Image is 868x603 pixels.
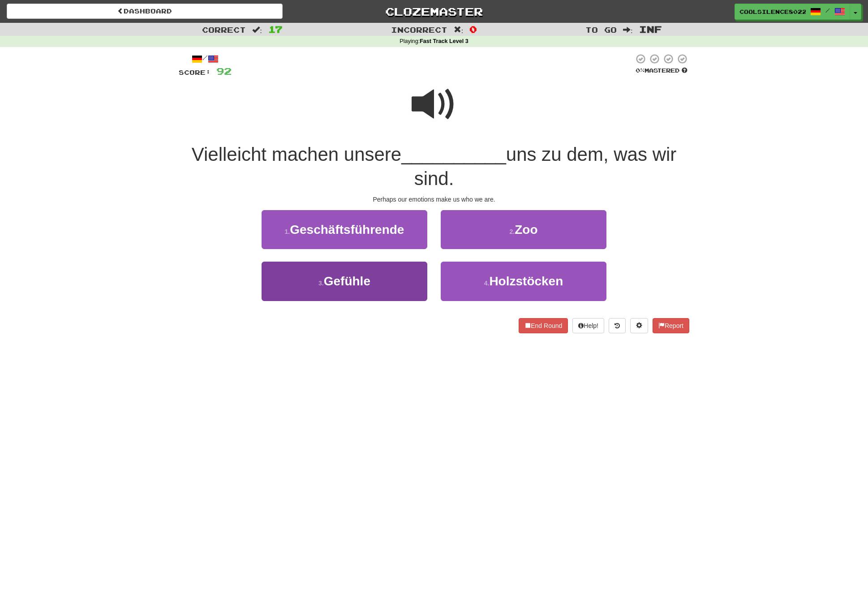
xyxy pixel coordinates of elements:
span: Incorrect [391,25,447,34]
small: 4 . [484,280,490,287]
span: 0 [469,24,477,34]
span: uns zu dem, was wir sind. [414,144,677,190]
span: : [623,26,633,34]
span: CoolSilence8022 [739,8,806,16]
span: Correct [202,25,246,34]
div: Perhaps our emotions make us who we are. [179,195,689,204]
span: 17 [268,24,283,34]
strong: Fast Track Level 3 [420,38,468,44]
a: Dashboard [7,4,283,19]
span: : [252,26,262,34]
button: 1.Geschäftsführende [262,210,427,249]
a: Clozemaster [296,4,572,19]
div: Mastered [634,67,689,75]
span: 0 % [636,67,645,74]
span: Holzstöcken [489,274,563,288]
button: Help! [572,318,604,333]
small: 2 . [510,228,515,235]
button: 4.Holzstöcken [441,262,606,301]
button: 3.Gefühle [262,262,427,301]
a: CoolSilence8022 / [735,4,850,20]
small: 1 . [285,228,290,235]
span: Vielleicht machen unsere [192,144,402,165]
span: Geschäftsführende [290,223,404,237]
span: Zoo [515,223,537,237]
span: : [454,26,464,34]
span: 92 [216,65,232,77]
button: Round history (alt+y) [609,318,626,333]
button: Report [653,318,689,333]
button: End Round [519,318,568,333]
button: 2.Zoo [441,210,606,249]
span: Inf [639,24,662,34]
span: Score: [179,69,211,76]
span: / [825,7,830,13]
small: 3 . [318,280,324,287]
span: Gefühle [324,274,370,288]
div: / [179,53,232,65]
span: __________ [401,144,506,165]
span: To go [585,25,617,34]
